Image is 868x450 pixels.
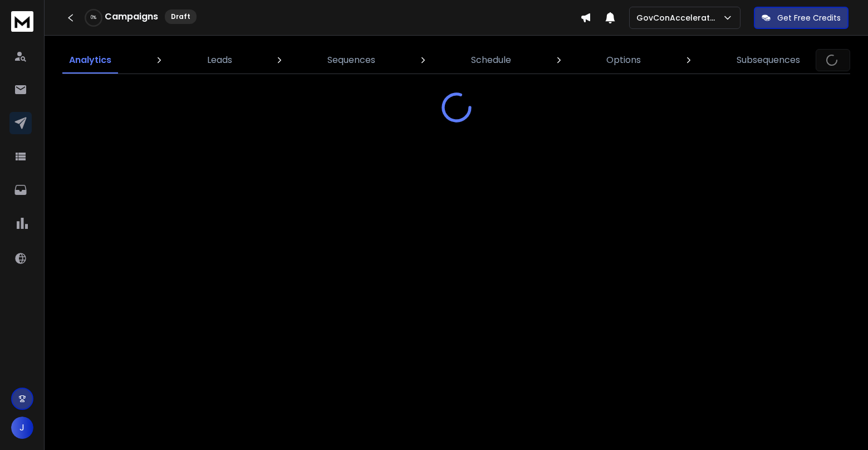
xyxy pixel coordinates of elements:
[207,53,232,67] p: Leads
[464,47,518,74] a: Schedule
[321,47,382,74] a: Sequences
[636,12,722,23] p: GovConAccelerator
[606,53,641,67] p: Options
[11,417,33,439] button: J
[91,14,96,21] p: 0 %
[69,53,111,67] p: Analytics
[105,10,158,23] h1: Campaigns
[11,11,33,32] img: logo
[754,7,849,29] button: Get Free Credits
[600,47,648,74] a: Options
[62,47,118,74] a: Analytics
[777,12,841,23] p: Get Free Credits
[737,53,800,67] p: Subsequences
[165,9,197,24] div: Draft
[730,47,807,74] a: Subsequences
[200,47,239,74] a: Leads
[471,53,511,67] p: Schedule
[327,53,375,67] p: Sequences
